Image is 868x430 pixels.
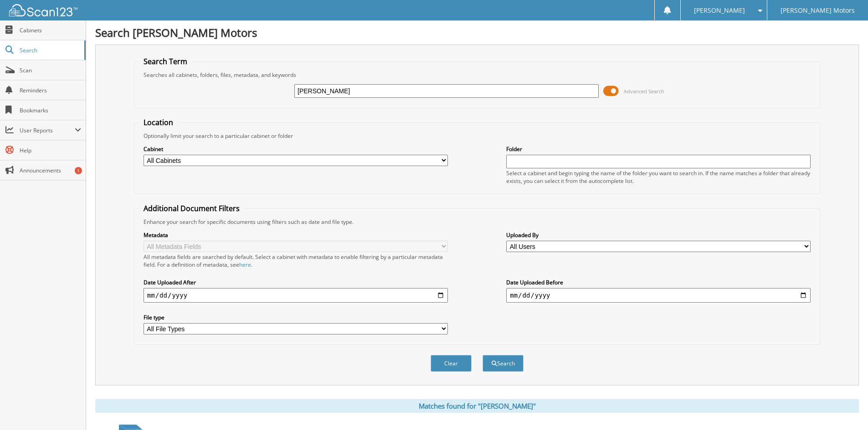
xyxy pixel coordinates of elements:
div: All metadata fields are searched by default. Select a cabinet with metadata to enable filtering b... [144,253,448,268]
div: Select a cabinet and begin typing the name of the folder you want to search in. If the name match... [506,169,811,185]
legend: Additional Document Filters [139,203,244,213]
span: Announcements [20,167,81,174]
label: Uploaded By [506,231,811,239]
div: Enhance your search for specific documents using filters such as date and file type. [139,218,815,226]
input: start [144,288,448,303]
span: Search [20,46,80,54]
span: Help [20,147,81,154]
label: Date Uploaded Before [506,278,811,286]
div: 1 [75,167,82,174]
span: Scan [20,66,81,74]
legend: Search Term [139,56,192,66]
a: here [239,261,251,268]
span: Advanced Search [624,88,664,95]
label: Date Uploaded After [144,278,448,286]
label: Metadata [144,231,448,239]
div: Searches all cabinets, folders, files, metadata, and keywords [139,71,815,79]
span: Bookmarks [20,106,81,114]
span: User Reports [20,126,75,134]
h1: Search [PERSON_NAME] Motors [95,25,859,40]
span: [PERSON_NAME] Motors [781,8,855,13]
label: Folder [506,145,811,153]
label: File type [144,314,448,321]
div: Matches found for "[PERSON_NAME]" [95,399,859,413]
span: Cabinets [20,26,81,34]
legend: Location [139,117,178,127]
img: scan123-logo-white.svg [9,4,77,16]
span: [PERSON_NAME] [694,8,745,13]
button: Search [483,355,524,372]
input: end [506,288,811,303]
button: Clear [431,355,472,372]
label: Cabinet [144,145,448,153]
div: Optionally limit your search to a particular cabinet or folder [139,132,815,140]
span: Reminders [20,86,81,94]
